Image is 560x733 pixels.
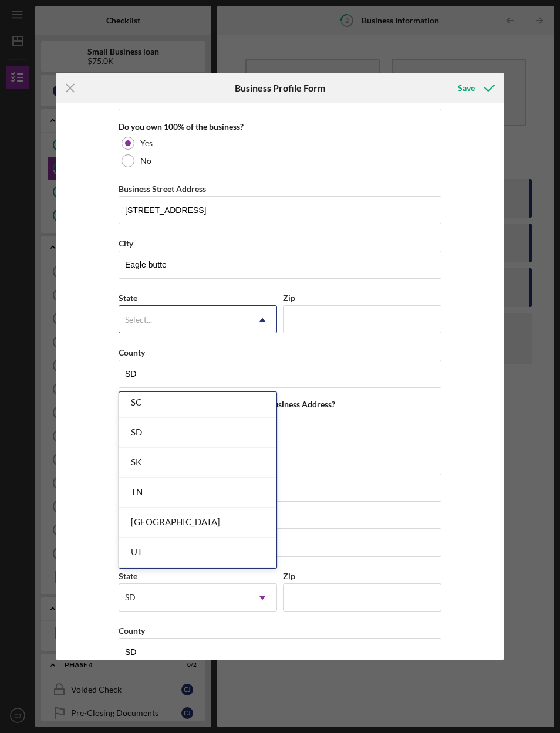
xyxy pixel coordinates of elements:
div: SK [119,448,276,478]
div: TN [119,478,276,508]
div: SD [119,418,276,448]
div: [GEOGRAPHIC_DATA] [119,508,276,538]
label: No [140,156,151,165]
label: Zip [283,293,295,303]
label: City [119,238,133,248]
div: Is your Mailing Address the same as your Business Address? [119,400,441,409]
div: UT [119,538,276,568]
div: SD [125,593,136,602]
label: County [119,626,145,636]
label: Business Street Address [119,184,206,194]
h6: Business Profile Form [235,83,325,93]
label: Zip [283,571,295,581]
div: VA [119,568,276,597]
div: SC [119,388,276,418]
label: County [119,347,145,357]
div: Save [458,76,475,100]
button: Save [446,76,504,100]
label: Yes [140,139,153,148]
div: Select... [125,315,152,325]
div: Do you own 100% of the business? [119,122,441,131]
